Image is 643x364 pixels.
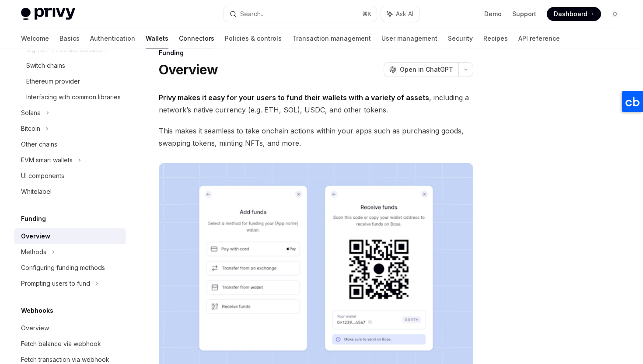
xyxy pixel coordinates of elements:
[14,228,126,244] a: Overview
[14,260,126,276] a: Configuring funding methods
[159,62,218,77] h1: Overview
[21,323,49,333] div: Overview
[21,8,75,20] img: light logo
[90,28,135,49] a: Authentication
[512,10,536,18] a: Support
[384,62,458,77] button: Open in ChatGPT
[21,262,105,273] div: Configuring funding methods
[21,231,50,241] div: Overview
[159,125,473,149] span: This makes it seamless to take onchain actions within your apps such as purchasing goods, swappin...
[362,10,371,17] span: ⌘ K
[159,49,473,57] div: Funding
[14,184,126,199] a: Whitelabel
[608,7,622,21] button: Toggle dark mode
[292,28,371,49] a: Transaction management
[14,320,126,336] a: Overview
[21,155,73,165] div: EVM smart wallets
[396,10,413,18] span: Ask AI
[21,171,64,181] div: UI components
[484,10,502,18] a: Demo
[224,6,376,22] button: Search...⌘K
[21,305,53,316] h5: Webhooks
[159,91,473,116] span: , including a network’s native currency (e.g. ETH, SOL), USDC, and other tokens.
[26,60,65,71] div: Switch chains
[448,28,473,49] a: Security
[21,339,101,349] div: Fetch balance via webhook
[240,9,265,19] div: Search...
[21,247,46,257] div: Methods
[14,58,126,73] a: Switch chains
[483,28,508,49] a: Recipes
[26,92,121,102] div: Interfacing with common libraries
[21,278,90,289] div: Prompting users to fund
[14,336,126,352] a: Fetch balance via webhook
[179,28,214,49] a: Connectors
[554,10,587,18] span: Dashboard
[146,28,168,49] a: Wallets
[14,89,126,105] a: Interfacing with common libraries
[159,93,429,102] strong: Privy makes it easy for your users to fund their wallets with a variety of assets
[21,213,46,224] h5: Funding
[14,168,126,184] a: UI components
[547,7,601,21] a: Dashboard
[400,65,453,74] span: Open in ChatGPT
[518,28,560,49] a: API reference
[21,108,41,118] div: Solana
[21,123,40,134] div: Bitcoin
[14,73,126,89] a: Ethereum provider
[26,76,80,87] div: Ethereum provider
[225,28,282,49] a: Policies & controls
[59,28,80,49] a: Basics
[21,186,52,197] div: Whitelabel
[21,139,57,150] div: Other chains
[14,136,126,152] a: Other chains
[381,28,437,49] a: User management
[381,6,419,22] button: Ask AI
[21,28,49,49] a: Welcome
